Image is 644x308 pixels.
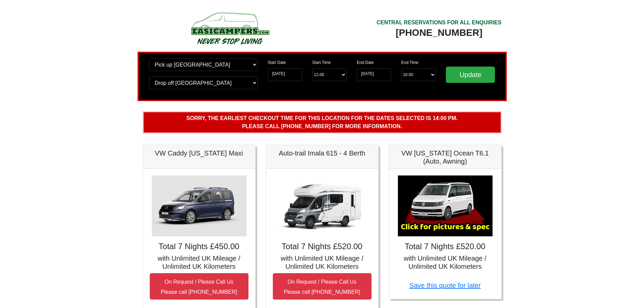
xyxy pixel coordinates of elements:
img: Auto-trail Imala 615 - 4 Berth [275,175,369,236]
label: End Time [401,60,419,66]
div: [PHONE_NUMBER] [377,27,502,39]
img: campers-checkout-logo.png [166,9,294,47]
h5: Auto-trail Imala 615 - 4 Berth [273,149,372,157]
input: Return Date [357,68,391,81]
b: Sorry, the earliest checkout time for this location for the dates selected is 14:00 pm. Please ca... [186,115,457,129]
h4: Total 7 Nights £520.00 [273,242,372,252]
a: Save this quote for later [409,282,481,289]
h5: with Unlimited UK Mileage / Unlimited UK Kilometers [273,254,372,270]
h5: VW Caddy [US_STATE] Maxi [150,149,248,157]
label: Start Time [312,60,331,66]
input: Start Date [268,68,302,81]
div: CENTRAL RESERVATIONS FOR ALL ENQUIRIES [377,19,502,27]
button: On Request / Please Call UsPlease call [PHONE_NUMBER] [273,273,372,300]
small: On Request / Please Call Us Please call [PHONE_NUMBER] [161,279,237,295]
button: On Request / Please Call UsPlease call [PHONE_NUMBER] [150,273,248,300]
img: VW California Ocean T6.1 (Auto, Awning) [398,175,493,236]
input: Update [446,67,495,83]
h4: Total 7 Nights £450.00 [150,242,248,252]
label: End Date [357,60,374,66]
img: VW Caddy California Maxi [152,175,246,236]
h5: with Unlimited UK Mileage / Unlimited UK Kilometers [150,254,248,270]
label: Start Date [268,60,286,66]
small: On Request / Please Call Us Please call [PHONE_NUMBER] [284,279,360,295]
h4: Total 7 Nights £520.00 [396,242,495,252]
h5: with Unlimited UK Mileage / Unlimited UK Kilometers [396,254,495,270]
h5: VW [US_STATE] Ocean T6.1 (Auto, Awning) [396,149,495,165]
